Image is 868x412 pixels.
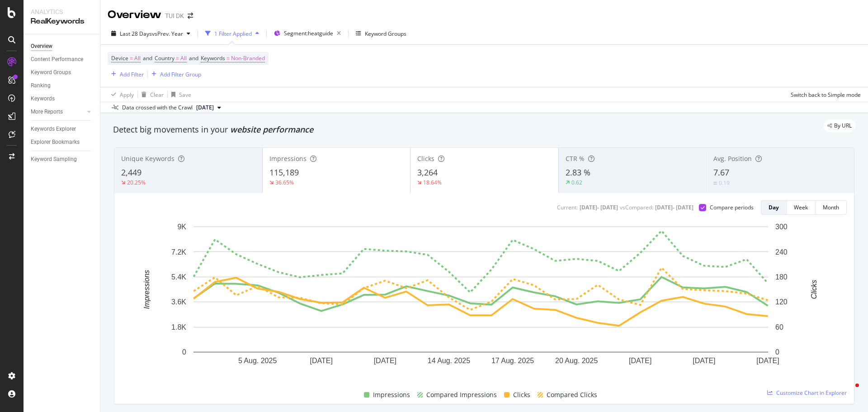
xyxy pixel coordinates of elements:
button: Add Filter [108,69,144,80]
div: More Reports [31,107,63,117]
span: Segment: heatguide [284,29,333,37]
span: and [189,54,198,62]
a: Keywords Explorer [31,124,94,134]
span: Keywords [201,54,225,62]
button: [DATE] [193,102,225,113]
text: 7.2K [171,248,186,256]
button: Week [787,200,816,215]
span: Unique Keywords [121,154,175,163]
div: 0.62 [571,179,582,186]
span: 2,449 [121,167,142,178]
span: Customize Chart in Explorer [776,389,847,397]
div: Overview [31,42,52,51]
button: Segment:heatguide [270,26,344,41]
text: [DATE] [374,357,396,365]
span: Clicks [513,389,530,400]
img: Equal [713,182,717,185]
text: Impressions [143,270,151,309]
div: 1 Filter Applied [214,30,252,38]
span: By URL [834,123,852,128]
div: [DATE] - [DATE] [655,204,693,211]
a: Content Performance [31,55,94,64]
div: Analytics [31,7,93,16]
div: Data crossed with the Crawl [122,104,193,112]
text: [DATE] [693,357,715,365]
div: 18.64% [423,179,442,186]
a: Customize Chart in Explorer [767,389,847,397]
span: Non-Branded [231,52,265,65]
text: 240 [775,248,788,256]
text: 5.4K [171,273,186,281]
div: Week [794,204,808,211]
span: Compared Clicks [547,389,597,400]
div: vs Compared : [620,204,653,211]
div: Switch back to Simple mode [791,91,861,99]
span: vs Prev. Year [152,30,183,38]
text: 1.8K [171,323,186,331]
text: 3.6K [171,298,186,306]
text: Clicks [810,280,818,299]
div: Keyword Sampling [31,155,77,164]
span: Device [111,54,128,62]
div: RealKeywords [31,16,93,27]
button: Switch back to Simple mode [787,87,861,102]
div: Current: [557,204,578,211]
a: Keyword Groups [31,68,94,77]
div: legacy label [824,119,855,132]
button: Month [816,200,847,215]
span: 2.83 % [566,167,590,178]
span: Compared Impressions [426,389,497,400]
div: Ranking [31,81,51,90]
text: 20 Aug. 2025 [555,357,598,365]
text: 60 [775,323,783,331]
span: All [134,52,141,65]
div: Add Filter Group [160,71,201,78]
div: Month [823,204,839,211]
div: Apply [120,91,134,99]
span: Impressions [373,389,410,400]
a: Keyword Sampling [31,155,94,164]
div: Explorer Bookmarks [31,137,80,147]
span: Clicks [417,154,434,163]
button: 1 Filter Applied [202,26,263,41]
span: = [130,54,133,62]
svg: A chart. [122,222,840,379]
div: Content Performance [31,55,83,64]
span: 2025 Aug. 29th [196,104,214,112]
div: Add Filter [120,71,144,78]
div: 20.25% [127,179,146,186]
div: Save [179,91,191,99]
button: Apply [108,87,134,102]
button: Save [168,87,191,102]
div: arrow-right-arrow-left [188,13,193,19]
a: More Reports [31,107,85,117]
span: = [176,54,179,62]
span: Avg. Position [713,154,752,163]
text: 17 Aug. 2025 [491,357,534,365]
span: 3,264 [417,167,438,178]
text: [DATE] [310,357,333,365]
button: Clear [138,87,164,102]
button: Keyword Groups [352,26,410,41]
text: 120 [775,298,788,306]
text: 300 [775,223,788,231]
a: Ranking [31,81,94,90]
span: All [180,52,187,65]
span: 7.67 [713,167,729,178]
span: = [226,54,230,62]
text: 5 Aug. 2025 [238,357,277,365]
text: 180 [775,273,788,281]
div: TUI DK [165,11,184,20]
div: 36.65% [275,179,294,186]
div: Clear [150,91,164,99]
button: Day [761,200,787,215]
span: CTR % [566,154,585,163]
iframe: Intercom live chat [837,381,859,403]
div: Compare periods [710,204,754,211]
text: [DATE] [629,357,651,365]
div: Keywords [31,94,55,104]
text: 9K [177,223,186,231]
text: 0 [182,348,186,356]
div: 0.19 [719,179,730,187]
